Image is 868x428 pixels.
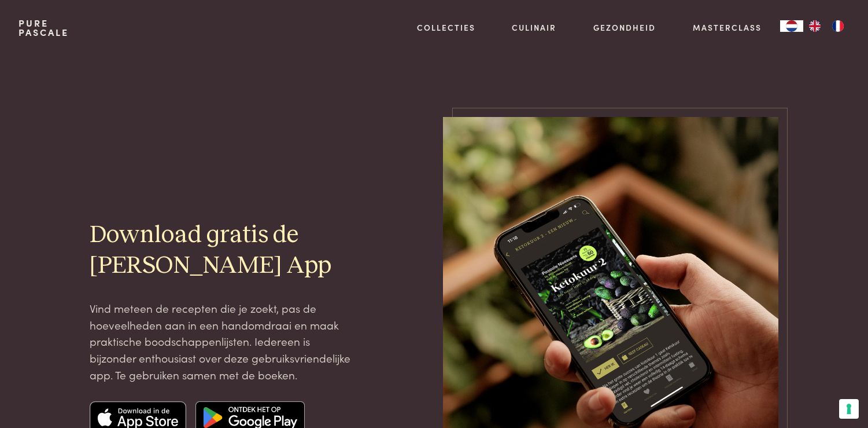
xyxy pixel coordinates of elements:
button: Uw voorkeuren voor toestemming voor trackingtechnologieën [839,399,859,419]
a: FR [826,20,849,32]
a: Gezondheid [593,21,656,34]
a: EN [803,20,826,32]
a: Masterclass [693,21,762,34]
aside: Language selected: Nederlands [780,20,849,32]
div: Language [780,20,803,32]
a: NL [780,20,803,32]
h2: Download gratis de [PERSON_NAME] App [90,220,354,281]
p: Vind meteen de recepten die je zoekt, pas de hoeveelheden aan in een handomdraai en maak praktisc... [90,300,354,383]
a: Culinair [512,21,556,34]
a: Collecties [417,21,475,34]
a: PurePascale [19,19,69,37]
ul: Language list [803,20,849,32]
